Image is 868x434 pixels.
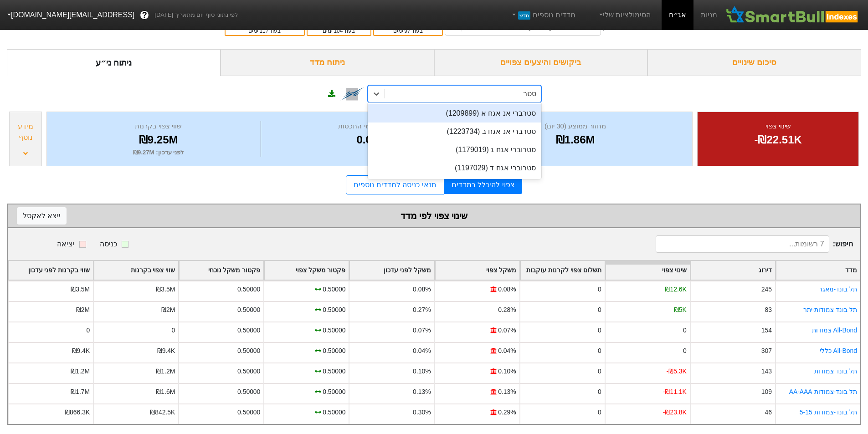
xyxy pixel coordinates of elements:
div: 0 [598,408,601,417]
div: 0.0 [263,132,465,148]
div: ₪2M [161,305,175,315]
input: 7 רשומות... [656,235,829,253]
div: 109 [761,387,772,397]
div: סטרוברי אגח ד (1197029) [368,159,541,177]
div: 0.08% [498,285,516,294]
div: Toggle SortBy [606,261,690,280]
div: 0 [598,285,601,294]
div: 0.50000 [323,305,345,315]
div: 0.50000 [323,408,345,417]
a: תל בונד-מאגר [819,286,858,293]
div: 0.50000 [237,387,260,397]
span: ? [142,9,147,21]
div: 0.29% [498,408,516,417]
div: 0 [598,367,601,376]
a: תל בונד צמודות-יתר [803,306,857,313]
img: tase link [340,82,364,106]
div: 0 [172,326,175,335]
div: לפני עדכון : ₪9.27M [58,148,258,157]
div: 0.50000 [237,346,260,356]
div: 0.30% [413,408,431,417]
div: ₪9.25M [58,132,258,148]
div: 0.50000 [323,387,345,397]
div: 46 [765,408,771,417]
a: מדדים נוספיםחדש [507,6,579,24]
div: מידע נוסף [12,121,39,143]
div: ₪2M [76,305,90,315]
div: -₪5.3K [667,367,687,376]
div: 0.50000 [323,346,345,356]
div: 0 [598,305,601,315]
div: 245 [761,285,772,294]
div: מחזור ממוצע (30 יום) [470,121,681,132]
div: -₪23.8K [663,408,687,417]
div: ₪1.2M [156,367,175,376]
div: סטרברי אנ אגח ב (1223734) [368,123,541,141]
div: ₪9.4K [157,346,175,356]
div: 83 [765,305,771,315]
a: תל בונד-צמודות 5-15 [800,408,857,416]
div: 307 [761,346,772,356]
div: 0 [683,346,687,356]
a: תל בונד-צמודות AA-AAA [789,388,857,395]
div: כניסה [100,239,117,250]
div: 0.50000 [323,285,345,294]
div: ₪9.4K [72,346,90,356]
span: חיפוש : [656,235,853,253]
div: ₪866.3K [65,408,90,417]
div: 0.50000 [323,367,345,376]
div: ₪842.5K [150,408,175,417]
div: Toggle SortBy [691,261,775,280]
a: All-Bond כללי [820,347,857,354]
div: ₪1.6M [156,387,175,397]
span: לפי נתוני סוף יום מתאריך [DATE] [154,10,238,20]
div: 143 [761,367,772,376]
div: סיכום שינויים [647,49,861,76]
div: ביקושים והיצעים צפויים [434,49,648,76]
a: All-Bond צמודות [812,327,857,334]
div: שווי צפוי בקרנות [58,121,258,132]
div: בעוד ימים [230,27,299,35]
div: ניתוח ני״ע [7,49,221,76]
div: Toggle SortBy [94,261,178,280]
div: 0.50000 [323,326,345,335]
div: 0.04% [413,346,431,356]
div: Toggle SortBy [349,261,434,280]
div: 154 [761,326,772,335]
div: -₪11.1K [663,387,687,397]
a: תל בונד צמודות [814,368,857,375]
span: חדש [518,11,530,20]
div: 0 [86,326,90,335]
div: 0 [598,387,601,397]
span: 97 [404,28,410,34]
div: שינוי צפוי [709,121,847,132]
img: SmartBull [724,6,861,24]
div: ₪1.86M [470,132,681,148]
div: Toggle SortBy [264,261,349,280]
div: ₪1.7M [71,387,90,397]
div: 0.28% [498,305,516,315]
div: ₪1.2M [71,367,90,376]
div: -₪22.51K [709,132,847,148]
div: Toggle SortBy [179,261,263,280]
a: צפוי להיכלל במדדים [444,176,522,194]
div: ₪5K [674,305,687,315]
div: 0.50000 [237,367,260,376]
div: ניתוח מדד [221,49,434,76]
div: 0.04% [498,346,516,356]
div: 0.50000 [237,408,260,417]
div: סטרוברי אגח ג (1179019) [368,141,541,159]
div: 0 [683,326,687,335]
div: Toggle SortBy [9,261,93,280]
a: תנאי כניסה למדדים נוספים [346,175,444,194]
a: הסימולציות שלי [594,6,655,24]
div: 0.50000 [237,305,260,315]
span: 104 [334,28,343,34]
div: 0.13% [498,387,516,397]
div: Toggle SortBy [520,261,605,280]
div: ₪3.5M [156,285,175,294]
div: 0.08% [413,285,431,294]
div: 0.50000 [237,326,260,335]
div: בעוד ימים [312,27,366,35]
div: 0 [598,346,601,356]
